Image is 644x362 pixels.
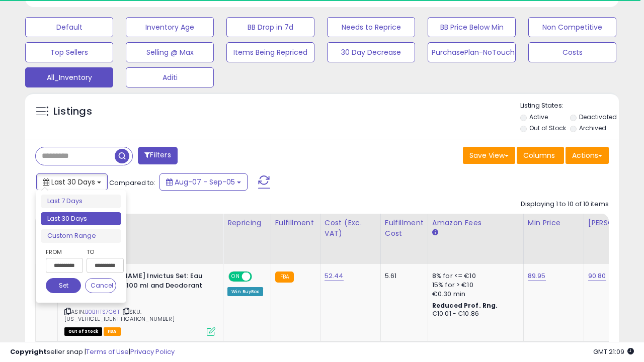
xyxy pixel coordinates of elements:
[523,150,555,160] span: Columns
[528,42,616,62] button: Costs
[126,17,214,37] button: Inventory Age
[53,105,92,119] h5: Listings
[529,124,566,132] label: Out of Stock
[579,113,617,121] label: Deactivated
[85,308,120,316] a: B0BHTS7C6T
[432,281,516,290] div: 15% for > €10
[85,278,116,293] button: Cancel
[275,271,294,283] small: FBA
[41,229,121,243] li: Custom Range
[64,271,215,335] div: ASIN:
[227,287,263,296] div: Win BuyBox
[588,271,606,281] a: 90.80
[41,212,121,226] li: Last 30 Days
[432,228,438,237] small: Amazon Fees.
[126,42,214,62] button: Selling @ Max
[566,147,609,164] button: Actions
[528,271,546,281] a: 89.95
[385,218,424,239] div: Fulfillment Cost
[428,42,516,62] button: PurchasePlan-NoTouch
[87,271,209,302] b: [PERSON_NAME] Invictus Set: Eau de Toilette 100 ml and Deodorant 100 ml
[10,347,175,357] div: seller snap | |
[432,310,516,318] div: €10.01 - €10.86
[520,101,619,111] p: Listing States:
[226,42,314,62] button: Items Being Repriced
[521,200,609,209] div: Displaying 1 to 10 of 10 items
[275,218,316,228] div: Fulfillment
[385,271,420,281] div: 5.61
[104,327,121,336] span: FBA
[432,301,498,310] b: Reduced Prof. Rng.
[432,218,519,228] div: Amazon Fees
[25,67,113,87] button: All_Inventory
[432,271,516,281] div: 8% for <= €10
[46,247,81,257] label: From
[229,273,242,281] span: ON
[64,327,102,336] span: All listings that are currently out of stock and unavailable for purchase on Amazon
[126,67,214,87] button: Aditi
[25,42,113,62] button: Top Sellers
[175,177,235,187] span: Aug-07 - Sep-05
[517,147,564,164] button: Columns
[528,17,616,37] button: Non Competitive
[10,347,47,356] strong: Copyright
[138,147,177,164] button: Filters
[87,247,116,257] label: To
[325,271,344,281] a: 52.44
[528,218,580,228] div: Min Price
[463,147,515,164] button: Save View
[327,17,415,37] button: Needs to Reprice
[325,218,376,239] div: Cost (Exc. VAT)
[159,173,248,191] button: Aug-07 - Sep-05
[579,124,606,132] label: Archived
[593,347,634,356] span: 2025-10-6 21:09 GMT
[62,218,219,228] div: Title
[41,195,121,208] li: Last 7 Days
[109,178,155,188] span: Compared to:
[46,278,81,293] button: Set
[251,273,267,281] span: OFF
[327,42,415,62] button: 30 Day Decrease
[64,308,175,323] span: | SKU: [US_VEHICLE_IDENTIFICATION_NUMBER]
[227,218,267,228] div: Repricing
[51,177,95,187] span: Last 30 Days
[130,347,175,356] a: Privacy Policy
[36,173,108,191] button: Last 30 Days
[25,17,113,37] button: Default
[432,290,516,299] div: €0.30 min
[226,17,314,37] button: BB Drop in 7d
[529,113,548,121] label: Active
[428,17,516,37] button: BB Price Below Min
[86,347,129,356] a: Terms of Use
